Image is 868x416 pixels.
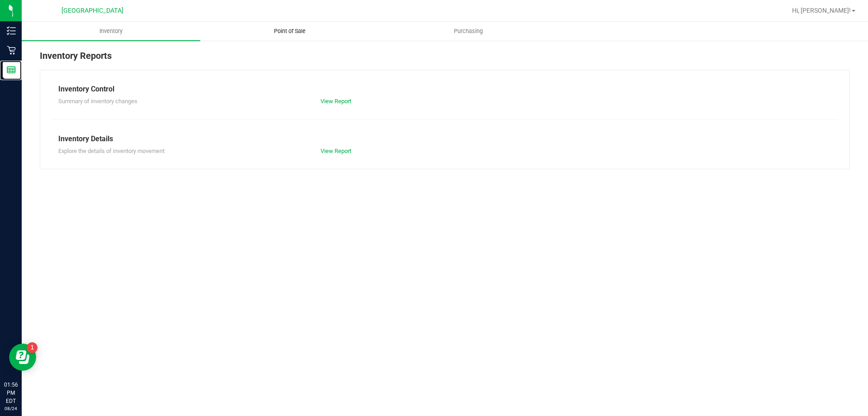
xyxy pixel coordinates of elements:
[61,7,123,14] span: [GEOGRAPHIC_DATA]
[4,381,18,405] p: 01:56 PM EDT
[262,27,318,35] span: Point of Sale
[58,148,165,154] span: Explore the details of inventory movement
[200,22,379,41] a: Point of Sale
[27,342,38,353] iframe: Resource center unread badge
[22,22,200,41] a: Inventory
[87,27,135,35] span: Inventory
[379,22,557,41] a: Purchasing
[321,148,351,154] a: View Report
[58,134,831,144] div: Inventory Details
[7,65,16,74] inline-svg: Reports
[9,344,36,371] iframe: Resource center
[321,98,351,105] a: View Report
[7,46,16,55] inline-svg: Retail
[40,49,850,70] div: Inventory Reports
[58,98,137,105] span: Summary of inventory changes
[4,405,18,412] p: 08/24
[58,84,831,95] div: Inventory Control
[7,26,16,35] inline-svg: Inventory
[792,7,851,14] span: Hi, [PERSON_NAME]!
[442,27,495,35] span: Purchasing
